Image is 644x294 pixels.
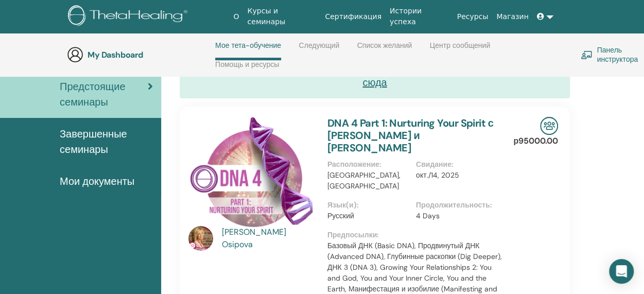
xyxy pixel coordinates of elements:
[327,159,410,170] p: Расположение :
[188,117,315,229] img: DNA 4 Part 1: Nurturing Your Spirit
[327,211,410,221] p: Русский
[492,7,532,26] a: Магазин
[327,230,504,240] p: Предпосылки :
[60,126,153,157] span: Завершенные семинары
[88,50,190,60] h3: My Dashboard
[416,159,498,170] p: Свидание :
[430,41,490,58] a: Центр сообщений
[243,2,321,31] a: Курсы и семинары
[327,200,410,211] p: Язык(и) :
[362,60,555,89] a: кликните сюда
[68,5,191,28] img: logo.png
[327,170,410,192] p: [GEOGRAPHIC_DATA], [GEOGRAPHIC_DATA]
[386,2,453,31] a: Истории успеха
[609,259,634,284] div: Open Intercom Messenger
[540,117,558,135] img: In-Person Seminar
[453,7,493,26] a: Ресурсы
[222,226,317,251] a: [PERSON_NAME] Osipova
[357,41,412,58] a: Список желаний
[188,226,213,251] img: default.jpg
[327,116,493,154] a: DNA 4 Part 1: Nurturing Your Spirit с [PERSON_NAME] и [PERSON_NAME]
[581,50,593,60] img: chalkboard-teacher.svg
[321,7,386,26] a: Сертификация
[229,7,243,26] a: О
[416,170,498,181] p: окт./14, 2025
[299,41,339,58] a: Следующий
[60,79,148,110] span: Предстоящие семинары
[416,211,498,221] p: 4 Days
[60,174,134,189] span: Мои документы
[416,200,498,211] p: Продолжительность :
[215,60,279,77] a: Помощь и ресурсы
[67,46,83,63] img: generic-user-icon.jpg
[215,41,281,60] a: Мое тета-обучение
[513,135,558,147] p: р95000.00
